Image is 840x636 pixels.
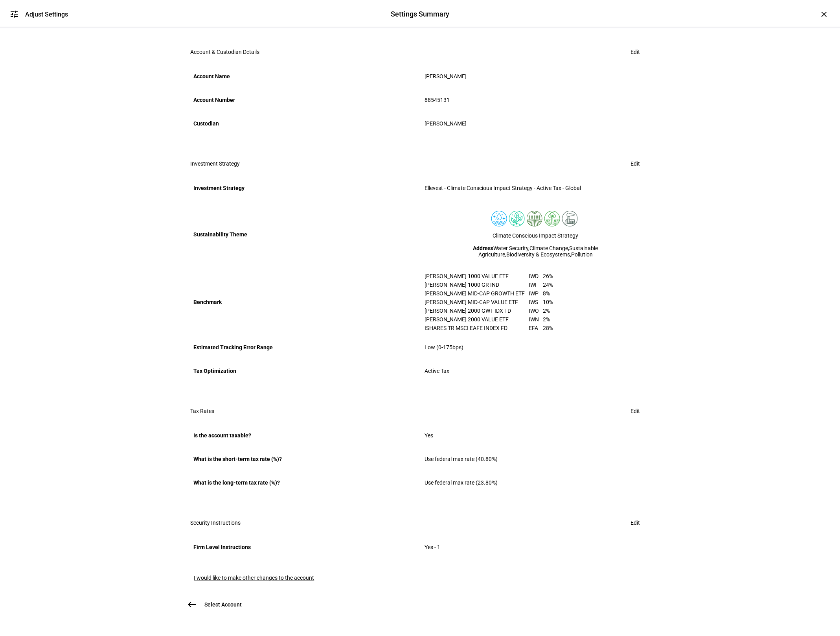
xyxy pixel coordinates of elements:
[543,272,553,280] td: 26%
[621,156,650,171] button: Edit
[543,298,553,306] td: 10%
[818,8,831,20] div: ×
[425,324,529,332] td: ISHARES TR MSCI EAFE INDEX FD
[621,44,650,60] button: Edit
[527,211,542,227] img: sustainableAgriculture.colored.svg
[25,11,68,18] div: Adjust Settings
[491,211,507,227] img: cleanWater.colored.svg
[571,251,593,258] span: Pollution
[425,73,467,79] span: [PERSON_NAME]
[194,182,415,194] div: Investment Strategy
[194,575,314,581] span: I would like to make other changes to the account
[425,344,464,350] span: Low (0-175bps)
[194,341,415,354] div: Estimated Tracking Error Range
[543,324,553,332] td: 28%
[184,597,252,612] button: Select Account
[194,453,415,465] div: What is the short-term tax rate (%)?
[425,432,434,439] span: Yes
[530,245,570,251] span: Climate Change ,
[194,429,415,442] div: Is the account taxable?
[391,9,449,19] div: Settings Summary
[631,156,640,171] span: Edit
[191,520,241,526] h3: Security Instructions
[194,296,415,308] div: Benchmark
[631,44,640,60] span: Edit
[473,245,494,251] b: Address
[529,315,543,324] td: IWN
[425,232,647,239] div: Climate Conscious Impact Strategy
[425,456,498,462] span: Use federal max rate (40.80%)
[509,211,525,227] img: climateChange.colored.svg
[425,479,498,486] span: Use federal max rate (23.80%)
[543,280,553,289] td: 24%
[425,272,529,280] td: [PERSON_NAME] 1000 VALUE ETF
[631,403,640,419] span: Edit
[194,117,415,130] div: Custodian
[205,601,242,608] span: Select Account
[425,97,450,103] span: 88545131
[194,94,415,106] div: Account Number
[425,120,467,127] span: [PERSON_NAME]
[621,515,650,531] button: Edit
[425,280,529,289] td: [PERSON_NAME] 1000 GR IND
[194,476,415,489] div: What is the long-term tax rate (%)?
[506,251,571,258] span: Biodiversity & Ecosystems ,
[191,49,260,55] h3: Account & Custodian Details
[529,306,543,315] td: IWO
[187,600,197,609] mat-icon: west
[494,245,530,251] span: Water Security ,
[543,306,553,315] td: 2%
[194,541,415,553] div: Firm Level Instructions
[529,324,543,332] td: EFA
[544,211,560,227] img: deforestation.colored.svg
[194,70,415,83] div: Account Name
[621,403,650,419] button: Edit
[191,408,215,414] h3: Tax Rates
[529,298,543,306] td: IWS
[425,298,529,306] td: [PERSON_NAME] MID-CAP VALUE ETF
[194,228,415,241] div: Sustainability Theme
[543,315,553,324] td: 2%
[425,306,529,315] td: [PERSON_NAME] 2000 GWT IDX FD
[543,289,553,298] td: 8%
[529,280,543,289] td: IWF
[562,211,578,227] img: pollution.colored.svg
[478,245,598,258] span: Sustainable Agriculture ,
[191,160,240,167] h3: Investment Strategy
[631,515,640,531] span: Edit
[9,9,19,19] mat-icon: tune
[425,544,441,550] span: Yes - 1
[425,315,529,324] td: [PERSON_NAME] 2000 VALUE ETF
[194,365,415,377] div: Tax Optimization
[425,185,581,191] span: Ellevest - Climate Conscious Impact Strategy - Active Tax - Global
[425,289,529,298] td: [PERSON_NAME] MID-CAP GROWTH ETF
[529,272,543,280] td: IWD
[529,289,543,298] td: IWP
[425,368,450,374] span: Active Tax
